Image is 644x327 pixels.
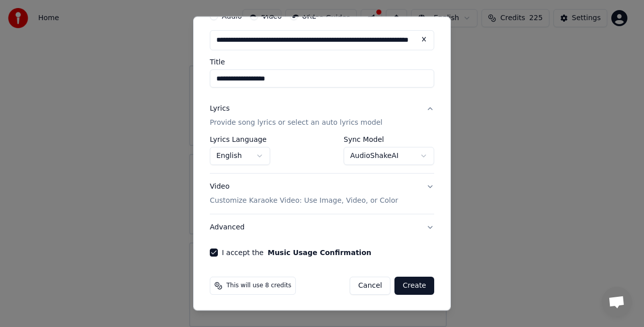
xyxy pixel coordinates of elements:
[210,59,434,66] label: Title
[210,214,434,240] button: Advanced
[222,13,242,20] label: Audio
[210,196,398,206] p: Customize Karaoke Video: Use Image, Video, or Color
[268,249,371,256] button: I accept the
[210,104,229,114] div: Lyrics
[302,13,316,20] label: URL
[210,174,434,214] button: VideoCustomize Karaoke Video: Use Image, Video, or Color
[226,282,291,290] span: This will use 8 credits
[210,136,434,173] div: LyricsProvide song lyrics or select an auto lyrics model
[350,277,390,295] button: Cancel
[210,96,434,136] button: LyricsProvide song lyrics or select an auto lyrics model
[262,13,282,20] label: Video
[210,182,398,206] div: Video
[222,249,371,256] label: I accept the
[210,136,270,143] label: Lyrics Language
[344,136,434,143] label: Sync Model
[394,277,434,295] button: Create
[210,118,382,128] p: Provide song lyrics or select an auto lyrics model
